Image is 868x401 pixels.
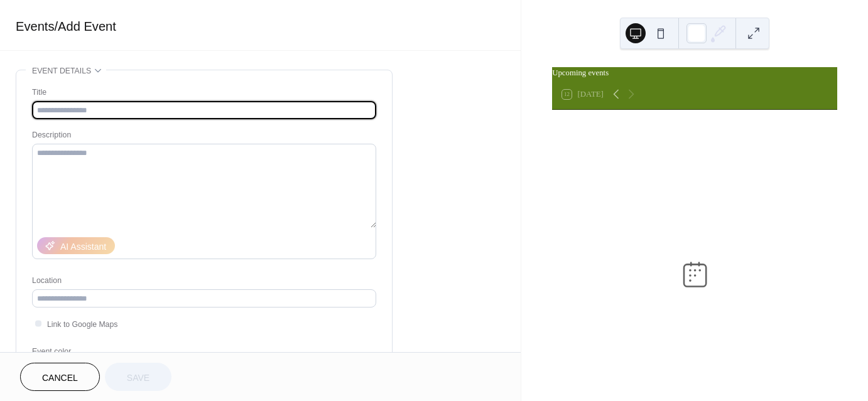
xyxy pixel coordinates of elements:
[32,274,374,287] div: Location
[47,318,117,331] span: Link to Google Maps
[42,372,78,385] span: Cancel
[32,86,374,99] div: Title
[32,65,91,78] span: Event details
[552,67,837,79] div: Upcoming events
[20,363,100,391] button: Cancel
[32,345,126,358] div: Event color
[16,19,54,33] a: Events
[32,129,374,142] div: Description
[54,19,116,33] span: / Add Event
